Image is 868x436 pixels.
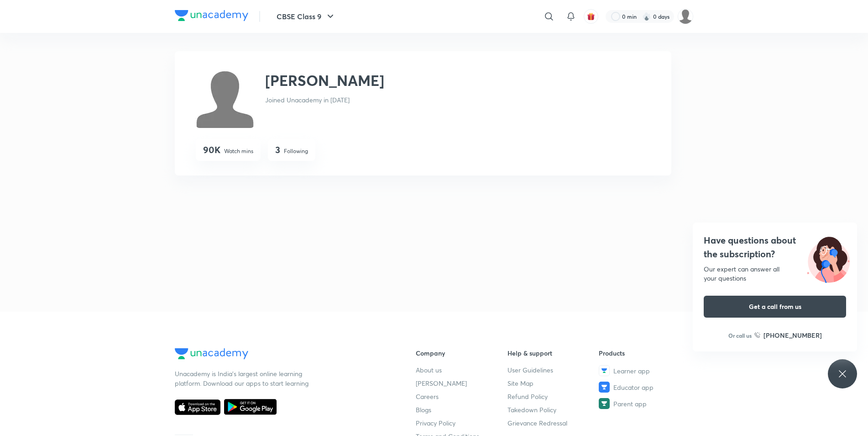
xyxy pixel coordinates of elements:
[599,382,690,393] a: Educator app
[678,9,693,24] img: Mustaque Ali
[507,418,599,428] a: Grievance Redressal
[284,147,308,155] p: Following
[587,12,595,21] img: avatar
[175,348,248,359] img: Company Logo
[416,378,507,388] a: [PERSON_NAME]
[416,392,507,401] a: Careers
[416,405,507,415] a: Blogs
[599,382,610,393] img: Educator app
[203,144,220,155] h4: 90K
[704,296,846,318] button: Get a call from us
[175,10,248,21] img: Company Logo
[507,365,599,375] a: User Guidelines
[224,147,253,155] p: Watch mins
[416,365,507,375] a: About us
[196,69,254,128] img: Avatar
[265,95,384,105] p: Joined Unacademy in [DATE]
[800,234,857,283] img: ttu_illustration_new.svg
[175,369,312,388] p: Unacademy is India’s largest online learning platform. Download our apps to start learning
[599,398,610,409] img: Parent app
[728,331,752,340] p: Or call us
[599,348,690,358] h6: Products
[271,7,341,26] button: CBSE Class 9
[416,348,507,358] h6: Company
[613,383,654,392] span: Educator app
[754,330,822,340] a: [PHONE_NUMBER]
[507,392,599,401] a: Refund Policy
[642,12,651,21] img: streak
[704,265,846,283] div: Our expert can answer all your questions
[507,405,599,415] a: Takedown Policy
[613,399,647,409] span: Parent app
[584,9,598,24] button: avatar
[175,10,248,23] a: Company Logo
[599,365,690,376] a: Learner app
[704,234,846,261] h4: Have questions about the subscription?
[763,330,822,340] h6: [PHONE_NUMBER]
[599,398,690,409] a: Parent app
[507,348,599,358] h6: Help & support
[265,69,384,91] h2: [PERSON_NAME]
[275,144,280,155] h4: 3
[507,378,599,388] a: Site Map
[416,392,439,401] span: Careers
[599,365,610,376] img: Learner app
[613,366,650,376] span: Learner app
[175,348,387,362] a: Company Logo
[416,418,507,428] a: Privacy Policy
